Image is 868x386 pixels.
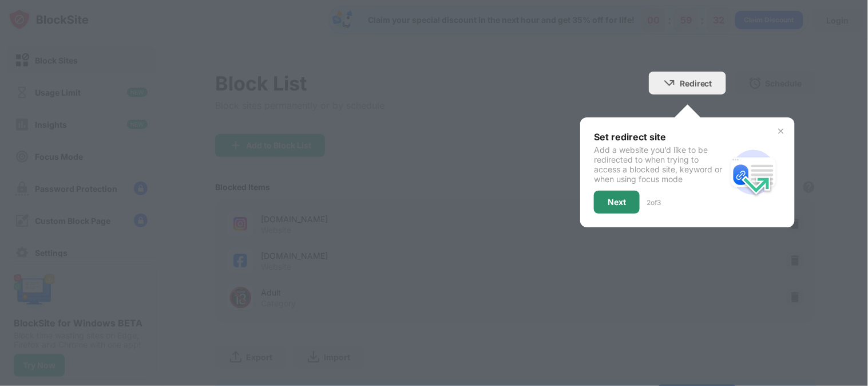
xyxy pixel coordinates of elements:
[776,127,786,136] img: x-button.svg
[594,131,726,143] div: Set redirect site
[647,198,661,207] div: 2 of 3
[726,145,781,200] img: redirect.svg
[608,198,626,207] div: Next
[594,145,726,184] div: Add a website you’d like to be redirected to when trying to access a blocked site, keyword or whe...
[680,78,712,88] div: Redirect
